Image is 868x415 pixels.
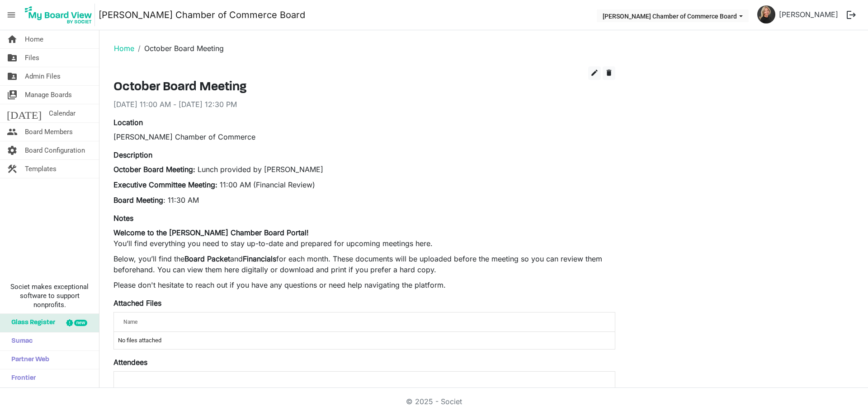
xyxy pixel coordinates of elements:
[134,43,224,54] li: October Board Meeting
[7,332,33,350] span: Sumac
[25,30,43,48] span: Home
[597,9,749,22] button: Sherman Chamber of Commerce Board dropdownbutton
[113,254,184,263] span: Below, you’ll find the
[3,6,20,23] span: menu
[7,123,18,141] span: people
[7,86,18,104] span: switch_account
[113,180,217,189] strong: Executive Committee Meeting:
[114,44,134,53] a: Home
[113,165,198,174] strong: October Board Meeting:
[7,160,18,178] span: construction
[113,195,615,205] p: : 11:30 AM
[7,351,49,369] span: Partner Web
[25,86,72,104] span: Manage Boards
[113,357,147,368] label: Attendees
[184,254,230,263] strong: Board Packet
[25,123,73,141] span: Board Members
[25,49,39,67] span: Files
[406,397,462,406] a: © 2025 - Societ
[113,179,615,190] p: 11:00 AM (Financial Review)
[243,254,276,263] strong: Financials
[230,254,243,263] span: and
[590,69,599,77] span: edit
[123,319,137,325] span: Name
[25,67,61,85] span: Admin Files
[22,4,99,26] a: My Board View Logo
[25,141,85,159] span: Board Configuration
[113,227,615,249] p: You’ll find everything you need to stay up-to-date and prepared for upcoming meetings here.
[113,80,615,95] h3: October Board Meeting
[113,280,615,290] p: Please don't hesitate to reach out if you have any questions or need help navigating the platform.
[7,104,42,122] span: [DATE]
[113,228,309,237] strong: Welcome to the [PERSON_NAME] Chamber Board Portal!
[4,282,95,309] span: Societ makes exceptional software to support nonprofits.
[113,213,133,224] label: Notes
[113,99,615,110] div: [DATE] 11:00 AM - [DATE] 12:30 PM
[7,67,18,85] span: folder_shared
[113,149,152,160] label: Description
[842,5,861,24] button: logout
[605,69,613,77] span: delete
[113,117,143,128] label: Location
[7,49,18,67] span: folder_shared
[276,254,328,263] span: for each month
[99,6,305,24] a: [PERSON_NAME] Chamber of Commerce Board
[113,196,163,205] strong: Board Meeting
[7,30,18,48] span: home
[7,314,55,332] span: Glass Register
[7,141,18,159] span: settings
[25,160,57,178] span: Templates
[603,66,615,80] button: delete
[113,298,161,308] label: Attached Files
[588,66,601,80] button: edit
[113,164,615,175] p: Lunch provided by [PERSON_NAME]
[22,4,95,26] img: My Board View Logo
[49,104,75,122] span: Calendar
[113,253,615,275] p: . These documents will be uploaded before the meeting so you can review them beforehand. You can ...
[74,320,87,326] div: new
[114,332,615,349] td: No files attached
[7,369,36,387] span: Frontier
[775,5,842,23] a: [PERSON_NAME]
[113,131,615,142] div: [PERSON_NAME] Chamber of Commerce
[757,5,775,23] img: WfgB7xUU-pTpzysiyPuerDZWO0TSVYBtnLUbeh_pkJavvnlQxF0dDtG7PE52sL_hrjAiP074YdltlFNJKtt8bw_thumb.png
